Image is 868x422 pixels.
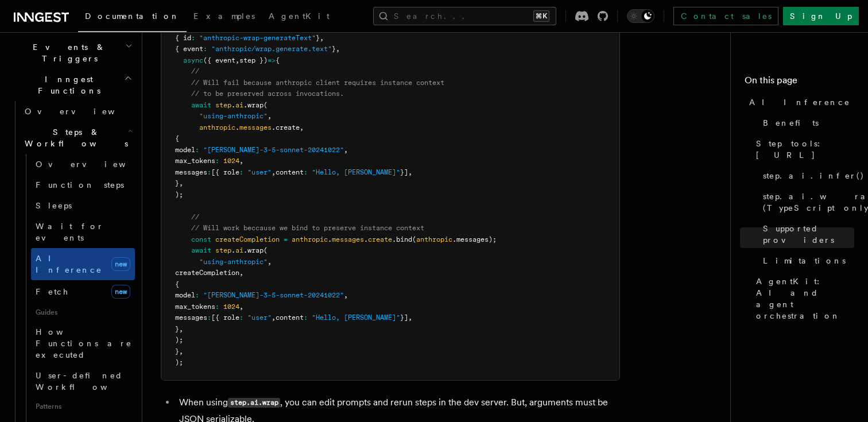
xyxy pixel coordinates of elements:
[268,56,276,64] span: =>
[111,257,130,271] span: new
[263,246,268,254] span: (
[239,303,243,311] span: ,
[215,303,219,311] span: :
[749,96,850,108] span: AI Inference
[207,313,211,322] span: :
[215,246,231,254] span: step
[175,168,207,176] span: messages
[20,122,135,154] button: Steps & Workflows
[304,313,308,322] span: :
[31,195,135,216] a: Sleeps
[31,175,135,195] a: Function steps
[175,303,215,311] span: max_tokens
[268,258,272,266] span: ,
[191,79,444,87] span: // Will fail because anthropic client requires instance context
[304,168,308,176] span: :
[758,165,854,186] a: step.ai.infer()
[175,269,239,277] span: createCompletion
[191,34,195,42] span: :
[392,235,412,243] span: .bind
[745,73,854,92] h4: On this page
[751,271,854,326] a: AgentKit: AI and agent orchestration
[175,34,191,42] span: { id
[284,235,288,243] span: =
[373,7,556,25] button: Search...⌘K
[25,107,143,116] span: Overview
[179,179,183,187] span: ,
[9,41,125,64] span: Events & Triggers
[756,276,854,322] span: AgentKit: AI and agent orchestration
[272,168,276,176] span: ,
[243,246,263,254] span: .wrap
[268,112,272,120] span: ,
[36,371,139,392] span: User-defined Workflows
[400,168,408,176] span: }]
[9,37,135,69] button: Events & Triggers
[745,92,854,113] a: AI Inference
[193,11,255,21] span: Examples
[783,7,859,25] a: Sign Up
[408,313,412,322] span: ,
[316,34,320,42] span: }
[223,157,239,165] span: 1024
[31,248,135,280] a: AI Inferencenew
[78,3,187,32] a: Documentation
[20,101,135,122] a: Overview
[36,222,104,242] span: Wait for events
[203,291,344,299] span: "[PERSON_NAME]-3-5-sonnet-20241022"
[758,218,854,250] a: Supported providers
[263,101,268,109] span: (
[408,168,412,176] span: ,
[9,69,135,101] button: Inngest Functions
[344,146,348,154] span: ,
[336,45,340,53] span: ,
[199,112,268,120] span: "using-anthropic"
[223,303,239,311] span: 1024
[175,347,179,355] span: }
[247,168,272,176] span: "user"
[31,280,135,303] a: Fetchnew
[31,303,135,322] span: Guides
[239,313,243,322] span: :
[756,138,854,161] span: Step tools: [URL]
[533,10,549,22] kbd: ⌘K
[191,90,344,98] span: // to be preserved across invocations.
[175,179,179,187] span: }
[332,235,364,243] span: messages
[191,67,199,75] span: //
[243,101,263,109] span: .wrap
[31,154,135,175] a: Overview
[763,170,865,181] span: step.ai.infer()
[272,313,276,322] span: ,
[300,123,304,131] span: ,
[203,45,207,53] span: :
[276,313,304,322] span: content
[36,180,124,189] span: Function steps
[203,146,344,154] span: "[PERSON_NAME]-3-5-sonnet-20241022"
[239,56,268,64] span: step })
[175,146,195,154] span: model
[195,146,199,154] span: :
[235,56,239,64] span: ,
[195,291,199,299] span: :
[235,123,239,131] span: .
[269,11,330,21] span: AgentKit
[31,397,135,416] span: Patterns
[175,325,179,333] span: }
[763,255,846,266] span: Limitations
[175,291,195,299] span: model
[211,45,332,53] span: "anthropic/wrap.generate.text"
[31,322,135,365] a: How Functions are executed
[187,3,262,31] a: Examples
[175,313,207,322] span: messages
[175,336,183,344] span: );
[199,258,268,266] span: "using-anthropic"
[36,160,154,169] span: Overview
[228,398,280,408] code: step.ai.wrap
[247,313,272,322] span: "user"
[344,291,348,299] span: ,
[320,34,324,42] span: ,
[231,246,235,254] span: .
[36,201,72,210] span: Sleeps
[31,216,135,248] a: Wait for events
